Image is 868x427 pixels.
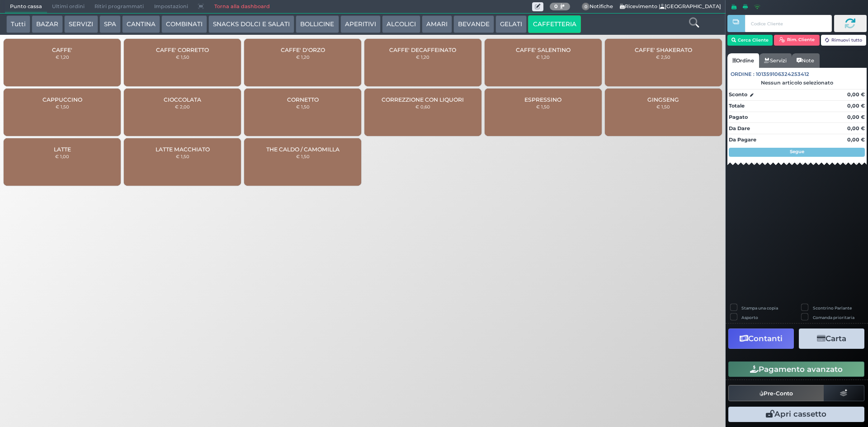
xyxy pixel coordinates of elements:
button: Carta [799,328,864,349]
input: Codice Cliente [745,15,831,32]
span: GINGSENG [647,96,679,103]
small: € 1,50 [536,104,550,109]
span: CAPPUCCINO [42,96,82,103]
button: APERITIVI [340,15,381,33]
small: € 2,50 [656,54,670,60]
button: COMBINATI [161,15,207,33]
div: Nessun articolo selezionato [727,80,867,86]
button: GELATI [495,15,527,33]
button: SERVIZI [64,15,98,33]
button: Pagamento avanzato [728,361,864,377]
small: € 1,20 [536,54,550,60]
span: CAFFE' SHAKERATO [635,47,692,53]
strong: 0,00 € [847,103,865,109]
span: CAFFE' [52,47,72,53]
small: € 2,00 [175,104,190,109]
small: € 1,50 [296,154,310,159]
button: BEVANDE [453,15,494,33]
button: Apri cassetto [728,407,864,422]
span: Ultimi ordini [47,0,90,13]
span: CAFFE' CORRETTO [156,47,209,53]
label: Stampa una copia [741,305,778,311]
button: Contanti [728,328,794,349]
small: € 1,50 [656,104,670,109]
button: Rim. Cliente [774,35,820,46]
span: Impostazioni [149,0,193,13]
span: LATTE [54,146,71,153]
small: € 1,50 [56,104,69,109]
small: € 1,00 [55,154,69,159]
span: THE CALDO / CAMOMILLA [266,146,340,153]
b: 0 [554,3,558,9]
span: 101359106324253412 [756,70,809,78]
strong: 0,00 € [847,91,865,98]
strong: Segue [790,149,804,155]
strong: 0,00 € [847,136,865,143]
span: LATTE MACCHIATO [156,146,210,153]
button: Tutti [6,15,30,33]
button: Cerca Cliente [727,35,773,46]
small: € 1,20 [416,54,429,60]
span: CAFFE' D'ORZO [281,47,325,53]
span: CAFFE' SALENTINO [516,47,571,53]
strong: Da Pagare [729,136,756,143]
a: Servizi [759,53,792,68]
strong: 0,00 € [847,125,865,131]
small: € 0,60 [415,104,430,109]
span: Ritiri programmati [90,0,149,13]
span: 0 [582,3,590,11]
small: € 1,20 [296,54,310,60]
strong: Pagato [729,114,748,120]
button: Rimuovi tutto [821,35,867,46]
strong: Sconto [729,91,747,99]
a: Note [792,53,819,68]
button: SNACKS DOLCI E SALATI [208,15,294,33]
button: CANTINA [122,15,160,33]
small: € 1,50 [296,104,310,109]
button: CAFFETTERIA [528,15,580,33]
span: CORNETTO [287,96,319,103]
span: ESPRESSINO [524,96,561,103]
strong: Totale [729,103,745,109]
button: AMARI [422,15,452,33]
button: ALCOLICI [382,15,420,33]
label: Asporto [741,314,758,320]
a: Ordine [727,53,759,68]
strong: 0,00 € [847,114,865,120]
label: Scontrino Parlante [813,305,852,311]
button: BAZAR [32,15,63,33]
button: SPA [99,15,121,33]
strong: Da Dare [729,125,750,131]
small: € 1,20 [56,54,69,60]
small: € 1,50 [176,154,189,159]
button: BOLLICINE [296,15,339,33]
span: CAFFE' DECAFFEINATO [389,47,456,53]
span: Ordine : [731,70,755,78]
a: Torna alla dashboard [209,0,274,13]
span: Punto cassa [5,0,47,13]
span: CIOCCOLATA [164,96,201,103]
label: Comanda prioritaria [813,314,854,320]
button: Pre-Conto [728,385,824,401]
span: CORREZZIONE CON LIQUORI [382,96,464,103]
small: € 1,50 [176,54,189,60]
